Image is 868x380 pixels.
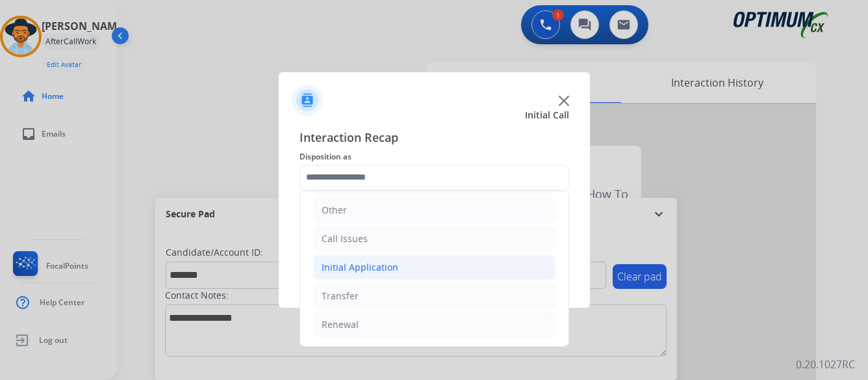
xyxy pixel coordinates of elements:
[322,261,398,274] div: Initial Application
[796,357,855,372] p: 0.20.1027RC
[292,85,323,116] img: contactIcon
[322,204,347,217] div: Other
[322,232,368,245] div: Call Issues
[525,109,569,122] span: Initial Call
[300,149,569,165] span: Disposition as
[322,290,359,303] div: Transfer
[300,128,569,149] span: Interaction Recap
[322,318,359,331] div: Renewal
